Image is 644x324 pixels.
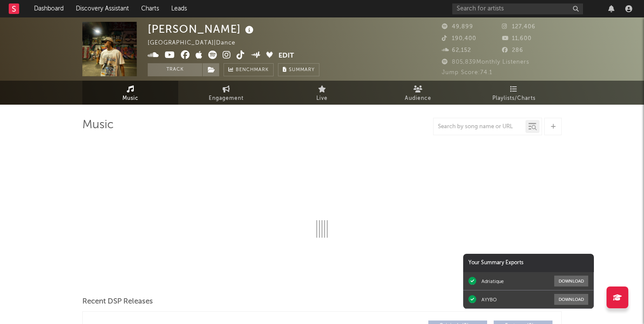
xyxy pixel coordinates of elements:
input: Search by song name or URL [434,123,525,130]
input: Search for artists [452,3,583,14]
span: 286 [502,48,523,53]
a: Engagement [178,81,274,105]
button: Download [554,276,588,286]
span: Recent DSP Releases [82,297,153,307]
span: 190,400 [442,36,476,41]
span: Benchmark [236,65,269,75]
span: Engagement [209,93,244,104]
button: Summary [278,63,319,76]
a: Live [274,81,370,105]
button: Download [554,294,588,305]
span: 11,600 [502,36,532,41]
a: Audience [370,81,466,105]
span: Jump Score: 74.1 [442,70,492,75]
div: [PERSON_NAME] [148,22,256,36]
span: Summary [289,68,315,72]
div: Your Summary Exports [463,254,594,272]
a: Benchmark [224,63,274,76]
span: Audience [405,93,431,104]
div: Adriatique [481,278,504,284]
div: AYYBO [481,297,497,303]
span: Playlists/Charts [492,93,536,104]
button: Edit [278,51,294,61]
span: 127,406 [502,24,536,30]
a: Playlists/Charts [466,81,562,105]
a: Music [82,81,178,105]
span: 62,152 [442,48,471,53]
span: Live [316,93,328,104]
span: Music [122,93,139,104]
button: Track [148,63,202,76]
span: 805,839 Monthly Listeners [442,59,529,65]
div: [GEOGRAPHIC_DATA] | Dance [148,38,245,48]
span: 49,899 [442,24,473,30]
